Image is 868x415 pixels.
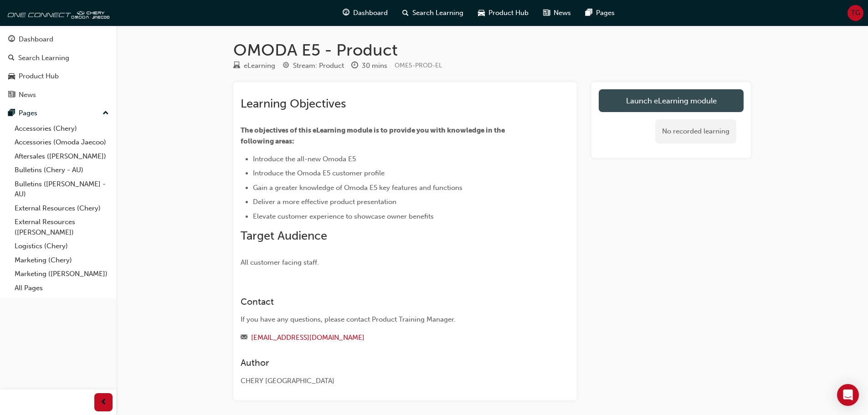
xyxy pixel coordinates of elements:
[253,184,462,192] span: Gain a greater knowledge of Omoda E5 key features and functions
[536,4,578,22] a: news-iconNews
[253,212,434,220] span: Elevate customer experience to showcase owner benefits
[241,314,537,325] div: If you have any questions, please contact Product Training Manager.
[11,281,113,295] a: All Pages
[655,119,736,143] div: No recorded learning
[19,34,53,45] div: Dashboard
[847,5,863,21] button: TG
[241,97,346,111] span: Learning Objectives
[241,358,537,368] h3: Author
[599,89,744,112] a: Launch eLearning module
[241,229,327,243] span: Target Audience
[11,122,113,136] a: Accessories (Chery)
[8,91,15,99] span: news-icon
[851,8,860,18] span: TG
[395,61,442,69] span: Learning resource code
[11,239,113,253] a: Logistics (Chery)
[8,72,15,81] span: car-icon
[11,149,113,164] a: Aftersales ([PERSON_NAME])
[351,60,387,72] div: Duration
[351,62,358,70] span: clock-icon
[233,40,751,60] h1: OMODA E5 - Product
[586,7,592,19] span: pages-icon
[253,169,385,177] span: Introduce the Omoda E5 customer profile
[11,201,113,215] a: External Resources (Chery)
[11,177,113,201] a: Bulletins ([PERSON_NAME] - AU)
[253,155,356,163] span: Introduce the all-new Omoda E5
[11,135,113,149] a: Accessories (Omoda Jaecoo)
[282,60,344,72] div: Stream
[19,90,36,100] div: News
[19,108,37,118] div: Pages
[11,163,113,177] a: Bulletins (Chery - AU)
[353,8,388,18] span: Dashboard
[251,333,365,342] a: [EMAIL_ADDRESS][DOMAIN_NAME]
[5,4,109,22] img: oneconnect
[837,384,859,406] div: Open Intercom Messenger
[8,109,15,118] span: pages-icon
[241,126,506,145] span: The objectives of this eLearning module is to provide you with knowledge in the following areas:
[282,62,289,70] span: target-icon
[402,7,409,19] span: search-icon
[412,8,463,18] span: Search Learning
[362,61,387,71] div: 30 mins
[4,50,113,67] a: Search Learning
[11,215,113,239] a: External Resources ([PERSON_NAME])
[4,31,113,48] a: Dashboard
[18,53,69,63] div: Search Learning
[543,7,550,19] span: news-icon
[395,4,471,22] a: search-iconSearch Learning
[233,60,275,72] div: Type
[488,8,529,18] span: Product Hub
[4,105,113,122] button: Pages
[103,108,109,119] span: up-icon
[241,332,537,343] div: Email
[343,7,349,19] span: guage-icon
[19,71,59,82] div: Product Hub
[596,8,615,18] span: Pages
[4,87,113,103] a: News
[233,62,240,70] span: learningResourceType_ELEARNING-icon
[4,29,113,105] button: DashboardSearch LearningProduct HubNews
[253,198,396,206] span: Deliver a more effective product presentation
[335,4,395,22] a: guage-iconDashboard
[8,54,15,62] span: search-icon
[4,68,113,85] a: Product Hub
[478,7,485,19] span: car-icon
[241,258,319,266] span: All customer facing staff.
[100,397,107,408] span: prev-icon
[244,61,275,71] div: eLearning
[11,267,113,281] a: Marketing ([PERSON_NAME])
[554,8,571,18] span: News
[293,61,344,71] div: Stream: Product
[241,334,247,342] span: email-icon
[241,376,537,386] div: CHERY [GEOGRAPHIC_DATA]
[241,297,537,307] h3: Contact
[471,4,536,22] a: car-iconProduct Hub
[8,36,15,44] span: guage-icon
[11,253,113,267] a: Marketing (Chery)
[578,4,622,22] a: pages-iconPages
